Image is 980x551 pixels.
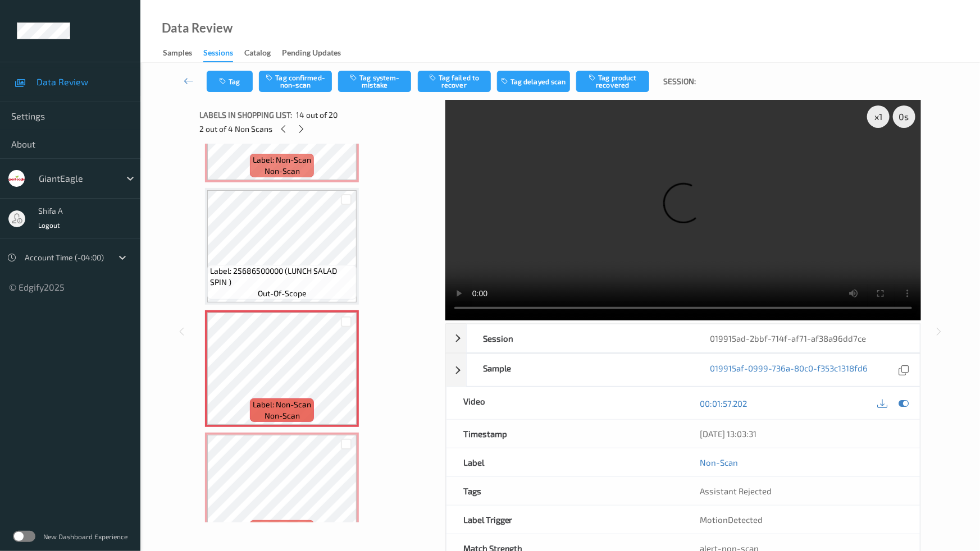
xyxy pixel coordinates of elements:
[446,353,920,387] div: Sample019915af-0999-736a-80c0-f353c1318fd6
[253,399,311,410] span: Label: Non-Scan
[282,45,352,61] a: Pending Updates
[446,506,683,534] div: Label Trigger
[446,448,683,476] div: Label
[207,71,253,92] button: Tag
[683,506,920,534] div: MotionDetected
[710,362,868,378] a: 019915af-0999-736a-80c0-f353c1318fd6
[576,71,649,92] button: Tag product recovered
[693,324,920,352] div: 019915ad-2bbf-714f-af71-af38a96dd7ce
[199,109,292,121] span: Labels in shopping list:
[893,105,915,128] div: 0 s
[467,354,694,386] div: Sample
[199,122,437,136] div: 2 out of 4 Non Scans
[265,410,300,421] span: non-scan
[700,486,772,496] span: Assistant Rejected
[867,105,890,128] div: x 1
[163,47,192,61] div: Samples
[446,324,920,353] div: Session019915ad-2bbf-714f-af71-af38a96dd7ce
[296,109,338,121] span: 14 out of 20
[700,457,738,468] a: Non-Scan
[163,45,203,61] a: Samples
[700,428,903,439] div: [DATE] 13:03:31
[446,387,683,419] div: Video
[259,71,332,92] button: Tag confirmed-non-scan
[203,45,244,62] a: Sessions
[244,45,282,61] a: Catalog
[446,477,683,505] div: Tags
[253,521,311,532] span: Label: Non-Scan
[282,47,341,61] div: Pending Updates
[253,154,311,166] span: Label: Non-Scan
[210,265,354,288] span: Label: 25686500000 (LUNCH SALAD SPIN )
[244,47,271,61] div: Catalog
[258,288,307,299] span: out-of-scope
[162,22,233,34] div: Data Review
[700,398,747,409] a: 00:01:57.202
[497,71,570,92] button: Tag delayed scan
[446,420,683,448] div: Timestamp
[203,47,233,62] div: Sessions
[467,324,694,352] div: Session
[338,71,411,92] button: Tag system-mistake
[663,76,696,87] span: Session:
[265,166,300,177] span: non-scan
[418,71,491,92] button: Tag failed to recover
